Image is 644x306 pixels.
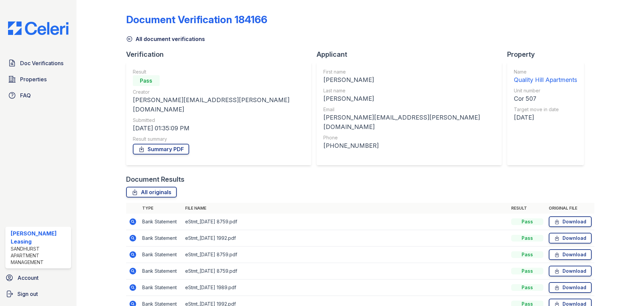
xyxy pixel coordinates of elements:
div: Pass [133,75,160,86]
div: Name [514,69,577,75]
div: Verification [126,50,317,59]
a: All document verifications [126,35,205,43]
div: Applicant [317,50,507,59]
td: eStmt_[DATE] 1989.pdf [182,279,508,296]
div: Document Results [126,175,184,184]
a: Download [549,216,592,227]
div: Pass [511,268,543,274]
a: Account [3,271,74,285]
a: Properties [5,73,71,86]
td: eStmt_[DATE] 8759.pdf [182,214,508,230]
div: Phone [323,134,495,141]
div: Property [507,50,589,59]
div: [PERSON_NAME] Leasing [11,229,68,246]
div: Unit number [514,87,577,94]
div: Document Verification 184166 [126,13,267,26]
div: Pass [511,235,543,242]
span: Doc Verifications [20,59,63,67]
div: Email [323,106,495,113]
td: Bank Statement [140,247,182,263]
div: [DATE] 01:35:09 PM [133,124,305,133]
th: File name [182,203,508,214]
a: Summary PDF [133,144,189,155]
div: [PERSON_NAME][EMAIL_ADDRESS][PERSON_NAME][DOMAIN_NAME] [133,95,305,114]
td: eStmt_[DATE] 8759.pdf [182,247,508,263]
div: [PERSON_NAME] [323,75,495,85]
div: Quality Hill Apartments [514,75,577,85]
div: Creator [133,89,305,95]
div: Sandhurst Apartment Management [11,246,68,266]
a: FAQ [5,89,71,102]
a: Doc Verifications [5,56,71,70]
td: eStmt_[DATE] 1992.pdf [182,230,508,247]
div: First name [323,69,495,75]
td: Bank Statement [140,214,182,230]
th: Type [140,203,182,214]
a: Download [549,266,592,276]
div: Target move in date [514,106,577,113]
td: eStmt_[DATE] 8759.pdf [182,263,508,279]
div: Cor 507 [514,94,577,103]
div: Pass [511,218,543,225]
div: [DATE] [514,113,577,122]
div: Result [133,69,305,75]
th: Original file [546,203,594,214]
td: Bank Statement [140,263,182,279]
a: All originals [126,187,177,198]
td: Bank Statement [140,279,182,296]
div: [PERSON_NAME][EMAIL_ADDRESS][PERSON_NAME][DOMAIN_NAME] [323,113,495,132]
span: Sign out [17,290,38,298]
div: Result summary [133,136,305,142]
img: CE_Logo_Blue-a8612792a0a2168367f1c8372b55b34899dd931a85d93a1a3d3e32e68fde9ad4.png [3,21,74,35]
div: [PERSON_NAME] [323,94,495,103]
div: Pass [511,251,543,258]
a: Sign out [3,287,74,301]
div: Submitted [133,117,305,124]
a: Download [549,249,592,260]
div: [PHONE_NUMBER] [323,141,495,150]
div: Last name [323,87,495,94]
th: Result [508,203,546,214]
a: Download [549,233,592,244]
span: Properties [20,75,47,83]
a: Download [549,282,592,293]
div: Pass [511,284,543,291]
span: Account [17,274,39,282]
span: FAQ [20,91,31,99]
a: Name Quality Hill Apartments [514,69,577,85]
td: Bank Statement [140,230,182,247]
